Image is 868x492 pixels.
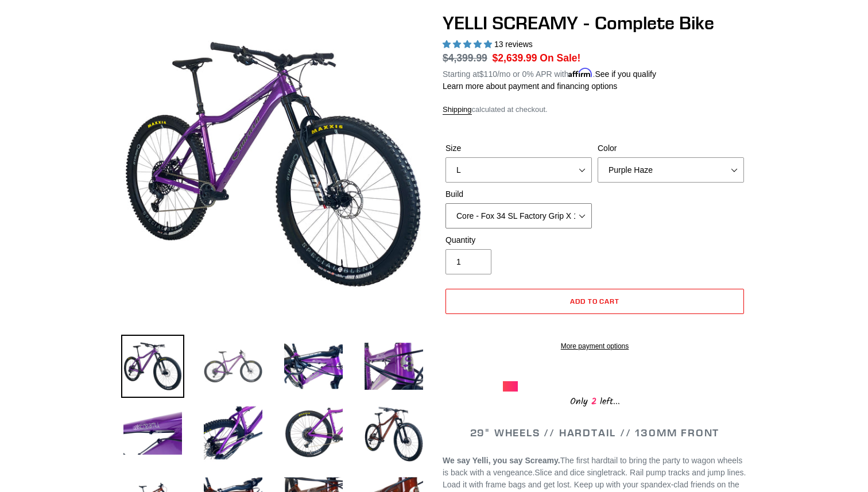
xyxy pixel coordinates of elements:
a: More payment options [445,341,744,351]
b: We say Yelli, you say Screamy. [443,456,560,465]
div: Only left... [503,392,687,409]
span: The first hardtail to bring the party to wagon wheels is back with a vengeance. [443,456,742,477]
span: $2,639.99 [493,52,537,64]
span: 13 reviews [494,40,533,49]
h1: YELLI SCREAMY - Complete Bike [443,12,747,34]
label: Size [445,142,592,154]
p: Starting at /mo or 0% APR with . [443,65,656,80]
img: Load image into Gallery viewer, YELLI SCREAMY - Complete Bike [121,401,184,464]
img: Load image into Gallery viewer, YELLI SCREAMY - Complete Bike [282,335,345,398]
img: Load image into Gallery viewer, YELLI SCREAMY - Complete Bike [362,401,425,464]
label: Color [598,142,744,154]
img: Load image into Gallery viewer, YELLI SCREAMY - Complete Bike [362,335,425,398]
label: Quantity [445,234,592,246]
img: Load image into Gallery viewer, YELLI SCREAMY - Complete Bike [201,335,265,398]
span: Affirm [568,68,592,78]
label: Build [445,188,592,200]
span: Add to cart [570,297,620,305]
button: Add to cart [445,289,744,314]
a: Learn more about payment and financing options [443,82,617,91]
a: See if you qualify - Learn more about Affirm Financing (opens in modal) [595,69,656,79]
img: Load image into Gallery viewer, YELLI SCREAMY - Complete Bike [201,401,265,464]
span: On Sale! [540,51,580,65]
span: 2 [588,394,600,409]
span: $110 [479,69,497,79]
span: 29" WHEELS // HARDTAIL // 130MM FRONT [470,426,720,439]
img: Load image into Gallery viewer, YELLI SCREAMY - Complete Bike [121,335,184,398]
s: $4,399.99 [443,52,487,64]
div: calculated at checkout. [443,104,747,115]
span: 5.00 stars [443,40,494,49]
a: Shipping [443,105,472,115]
img: Load image into Gallery viewer, YELLI SCREAMY - Complete Bike [282,401,345,464]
